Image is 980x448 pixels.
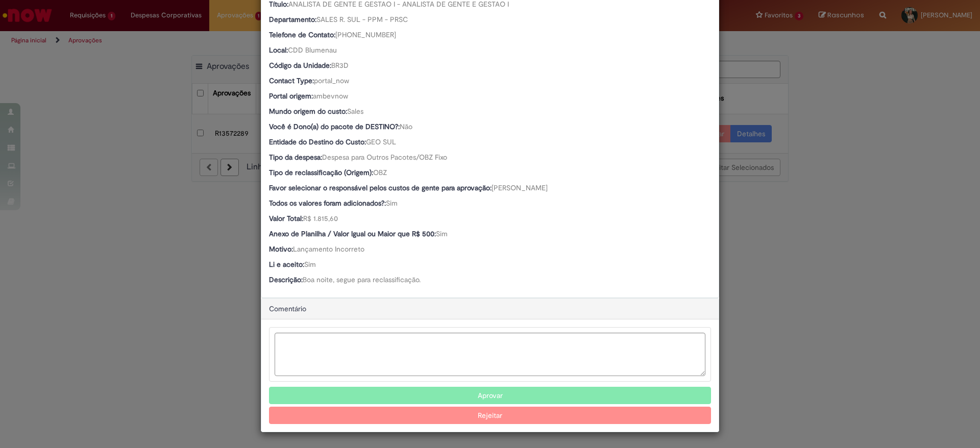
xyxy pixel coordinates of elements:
[335,30,396,39] span: [PHONE_NUMBER]
[400,122,412,131] span: Não
[436,229,448,238] span: Sim
[366,137,396,146] span: GEO SUL
[269,61,331,70] b: Código da Unidade:
[322,153,447,162] span: Despesa para Outros Pacotes/OBZ Fixo
[269,122,400,131] b: Você é Dono(a) do pacote de DESTINO?:
[269,107,347,116] b: Mundo origem do custo:
[288,45,337,55] span: CDD Blumenau
[269,229,436,238] b: Anexo de Planilha / Valor Igual ou Maior que R$ 500:
[316,15,408,24] span: SALES R. SUL - PPM - PRSC
[269,214,303,223] b: Valor Total:
[269,76,314,85] b: Contact Type:
[269,198,386,208] b: Todos os valores foram adicionados?:
[269,168,373,177] b: Tipo de reclassificação (Origem):
[269,30,335,39] b: Telefone de Contato:
[304,260,316,269] span: Sim
[303,275,421,284] span: Boa noite, segue para reclassificação.
[269,275,303,284] b: Descrição:
[269,407,711,424] button: Rejeitar
[303,214,338,223] span: R$ 1.815,60
[347,107,363,116] span: Sales
[269,260,304,269] b: Li e aceito:
[269,183,492,192] b: Favor selecionar o responsável pelos custos de gente para aprovação:
[269,91,313,101] b: Portal origem:
[269,387,711,404] button: Aprovar
[269,15,316,24] b: Departamento:
[269,137,366,146] b: Entidade do Destino do Custo:
[314,76,349,85] span: portal_now
[269,153,322,162] b: Tipo da despesa:
[313,91,348,101] span: ambevnow
[269,304,306,313] span: Comentário
[492,183,548,192] span: [PERSON_NAME]
[269,45,288,55] b: Local:
[386,198,398,208] span: Sim
[331,61,349,70] span: BR3D
[373,168,387,177] span: OBZ
[269,244,293,254] b: Motivo:
[293,244,364,254] span: Lançamento Incorreto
